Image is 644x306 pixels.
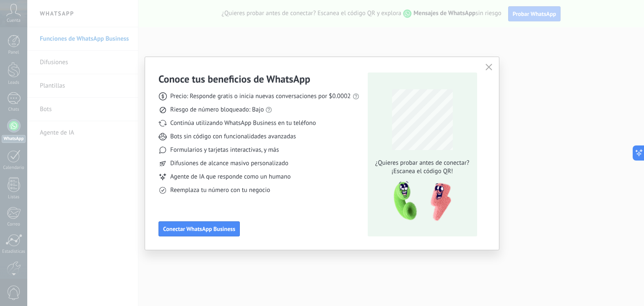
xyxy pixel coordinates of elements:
span: Riesgo de número bloqueado: Bajo [170,106,264,114]
span: Reemplaza tu número con tu negocio [170,186,270,194]
button: Conectar WhatsApp Business [158,221,240,236]
span: ¿Quieres probar antes de conectar? [373,159,472,167]
img: qr-pic-1x.png [387,179,453,224]
span: Precio: Responde gratis o inicia nuevas conversaciones por $0.0002 [170,92,351,101]
h3: Conoce tus beneficios de WhatsApp [158,73,310,86]
span: Difusiones de alcance masivo personalizado [170,159,288,168]
span: Agente de IA que responde como un humano [170,173,291,181]
span: Conectar WhatsApp Business [163,226,235,232]
span: ¡Escanea el código QR! [373,167,472,176]
span: Continúa utilizando WhatsApp Business en tu teléfono [170,119,316,127]
span: Formularios y tarjetas interactivas, y más [170,146,279,154]
span: Bots sin código con funcionalidades avanzadas [170,132,296,141]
